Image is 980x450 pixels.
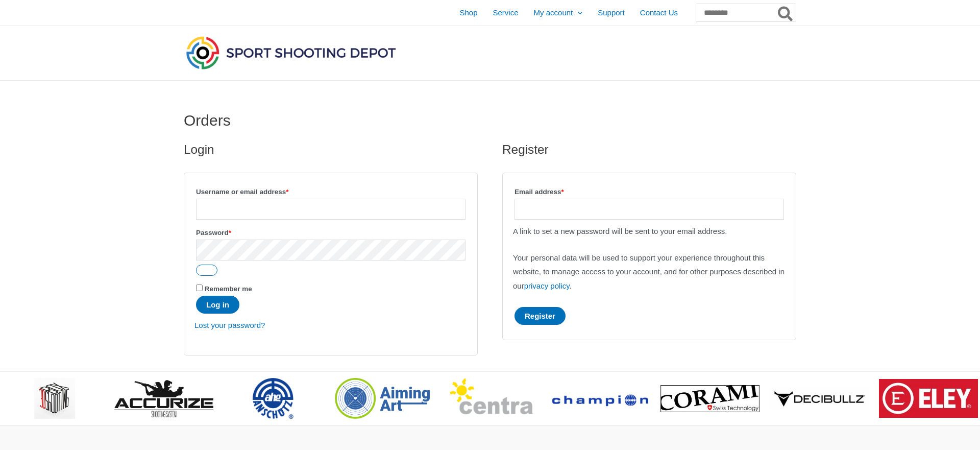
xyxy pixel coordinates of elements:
[514,185,784,199] label: Email address
[196,226,465,240] label: Password
[524,281,570,290] a: privacy policy
[205,285,252,293] span: Remember me
[776,4,796,21] button: Search
[184,34,398,72] img: Sport Shooting Depot
[194,321,265,329] a: Lost your password?
[184,111,796,130] h1: Orders
[196,265,217,276] button: Show password
[879,379,978,418] img: brand logo
[196,296,239,314] button: Log in
[514,307,566,325] button: Register
[184,141,478,158] h2: Login
[196,285,203,291] input: Remember me
[513,251,786,294] p: Your personal data will be used to support your experience throughout this website, to manage acc...
[502,141,796,158] h2: Register
[196,185,465,199] label: Username or email address
[513,224,786,239] p: A link to set a new password will be sent to your email address.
